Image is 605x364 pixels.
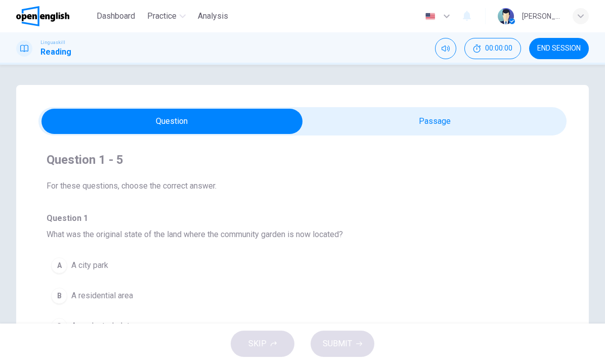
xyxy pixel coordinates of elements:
div: Hide [464,38,521,59]
button: Practice [143,7,190,25]
h4: Question 1 [47,212,558,224]
h1: Reading [40,46,71,58]
div: A [51,257,67,274]
span: Practice [147,10,177,22]
span: For these questions, choose the correct answer. [47,180,558,192]
img: OpenEnglish logo [16,6,69,26]
button: END SESSION [529,38,589,59]
span: What was the original state of the land where the community garden is now located? [47,230,343,239]
button: Analysis [194,7,232,25]
div: B [51,288,67,304]
span: A city park [71,259,108,271]
span: A residential area [71,290,133,302]
span: Analysis [198,10,228,22]
div: Mute [435,38,456,59]
span: 00:00:00 [485,44,512,53]
button: 00:00:00 [464,38,521,59]
span: Dashboard [97,10,135,22]
span: Linguaskill [40,39,65,46]
span: A neglected plot [71,320,129,332]
div: C [51,318,67,334]
button: CA neglected plot [47,313,558,339]
button: AA city park [47,253,558,278]
img: en [424,13,437,20]
div: [PERSON_NAME] [522,10,560,22]
button: BA residential area [47,283,558,308]
img: Profile picture [498,8,514,24]
span: END SESSION [537,44,581,53]
a: OpenEnglish logo [16,6,93,26]
h4: Question 1 - 5 [47,152,558,168]
button: Dashboard [93,7,139,25]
